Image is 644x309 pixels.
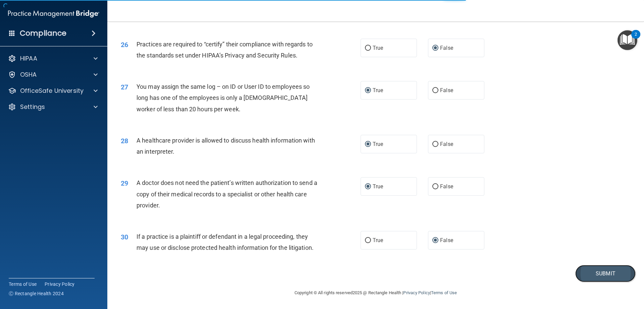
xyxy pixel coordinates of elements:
span: 26 [121,41,128,49]
input: False [432,142,438,147]
img: PMB logo [8,7,99,21]
span: False [440,237,453,243]
input: True [365,46,371,51]
a: Settings [8,103,98,111]
span: True [373,87,383,93]
input: True [365,238,371,243]
p: Settings [20,103,45,111]
input: True [365,184,371,189]
span: A doctor does not need the patient’s written authorization to send a copy of their medical record... [137,179,317,208]
span: 28 [121,137,128,145]
input: False [432,184,438,189]
input: False [432,88,438,93]
span: 27 [121,83,128,91]
button: Open Resource Center, 2 new notifications [618,30,637,50]
span: True [373,183,383,190]
span: True [373,141,383,147]
a: Terms of Use [9,281,37,287]
span: False [440,87,453,93]
p: OSHA [20,71,37,79]
a: OSHA [8,71,98,79]
input: True [365,142,371,147]
a: OfficeSafe University [8,87,98,95]
span: False [440,183,453,190]
a: Privacy Policy [45,281,75,287]
a: Privacy Policy [403,290,430,295]
input: True [365,88,371,93]
div: 2 [635,34,637,43]
p: HIPAA [20,54,37,63]
input: False [432,238,438,243]
input: False [432,46,438,51]
span: True [373,45,383,51]
a: HIPAA [8,54,98,63]
span: False [440,141,453,147]
a: Terms of Use [431,290,457,295]
span: 29 [121,179,128,187]
h4: Compliance [20,29,66,38]
span: Ⓒ Rectangle Health 2024 [9,290,64,297]
button: Submit [575,265,636,282]
span: 30 [121,233,128,241]
span: You may assign the same log – on ID or User ID to employees so long has one of the employees is o... [137,83,310,112]
div: Copyright © All rights reserved 2025 @ Rectangle Health | | [253,282,498,304]
span: Practices are required to “certify” their compliance with regards to the standards set under HIPA... [137,41,313,59]
span: A healthcare provider is allowed to discuss health information with an interpreter. [137,137,315,155]
p: OfficeSafe University [20,87,84,95]
span: False [440,45,453,51]
span: If a practice is a plaintiff or defendant in a legal proceeding, they may use or disclose protect... [137,233,314,251]
span: True [373,237,383,243]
